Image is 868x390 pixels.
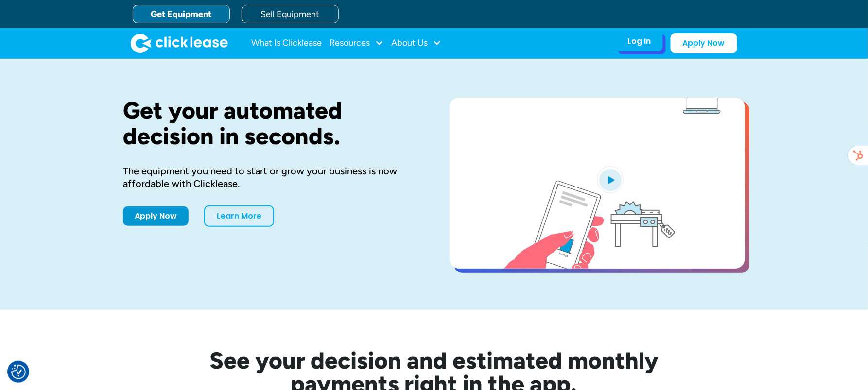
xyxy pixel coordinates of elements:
div: The equipment you need to start or grow your business is now affordable with Clicklease. [123,165,418,190]
a: Apply Now [671,33,737,53]
a: home [131,34,228,53]
div: About Us [391,34,441,53]
img: Clicklease logo [131,34,228,53]
img: Blue play button logo on a light blue circular background [597,166,624,193]
a: Get Equipment [133,5,230,23]
a: Sell Equipment [242,5,339,23]
a: Learn More [204,205,274,227]
div: Log In [627,36,651,46]
div: Resources [330,34,383,53]
h1: Get your automated decision in seconds. [123,98,418,149]
img: Revisit consent button [11,365,26,379]
button: Consent Preferences [11,365,26,379]
a: open lightbox [450,98,745,269]
a: Apply Now [123,206,189,226]
a: What Is Clicklease [251,34,322,53]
